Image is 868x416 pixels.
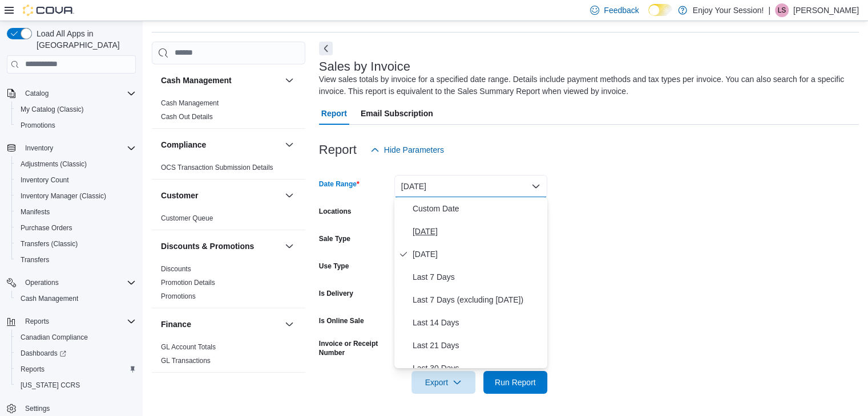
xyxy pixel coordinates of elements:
[413,316,543,329] span: Last 14 Days
[161,75,280,86] button: Cash Management
[21,276,136,289] span: Operations
[16,157,136,171] span: Adjustments (Classic)
[282,138,296,152] button: Compliance
[161,279,215,287] a: Promotion Details
[16,119,60,132] a: Promotions
[161,214,213,223] span: Customer Queue
[366,138,449,161] button: Hide Parameters
[793,3,859,17] p: [PERSON_NAME]
[413,202,543,215] span: Custom Date
[693,3,764,17] p: Enjoy Your Session!
[25,278,59,287] span: Operations
[2,140,140,156] button: Inventory
[16,189,136,203] span: Inventory Manager (Classic)
[282,74,296,87] button: Cash Management
[16,378,136,392] span: Washington CCRS
[21,160,87,169] span: Adjustments (Classic)
[161,319,280,330] button: Finance
[161,112,213,121] span: Cash Out Details
[21,141,136,155] span: Inventory
[282,239,296,253] button: Discounts & Promotions
[16,237,136,251] span: Transfers (Classic)
[16,378,84,392] a: [US_STATE] CCRS
[161,292,196,301] span: Promotions
[319,339,390,357] label: Invoice or Receipt Number
[413,225,543,238] span: [DATE]
[418,371,469,394] span: Export
[21,255,49,264] span: Transfers
[413,293,543,307] span: Last 7 Days (excluding [DATE])
[11,291,140,307] button: Cash Management
[32,28,136,51] span: Load All Apps in [GEOGRAPHIC_DATA]
[778,3,786,17] span: LS
[16,189,111,203] a: Inventory Manager (Classic)
[21,176,69,185] span: Inventory Count
[413,247,543,261] span: [DATE]
[11,172,140,188] button: Inventory Count
[604,5,639,16] span: Feedback
[11,252,140,268] button: Transfers
[21,333,88,342] span: Canadian Compliance
[11,361,140,377] button: Reports
[161,99,219,107] a: Cash Management
[282,189,296,202] button: Customer
[21,207,50,217] span: Manifests
[25,404,50,413] span: Settings
[11,101,140,117] button: My Catalog (Classic)
[2,275,140,291] button: Operations
[319,60,410,74] h3: Sales by Invoice
[384,144,444,156] span: Hide Parameters
[21,191,106,201] span: Inventory Manager (Classic)
[161,342,216,352] span: GL Account Totals
[21,365,45,374] span: Reports
[319,234,350,243] label: Sale Type
[16,253,54,267] a: Transfers
[16,205,136,219] span: Manifests
[161,214,213,222] a: Customer Queue
[319,316,364,325] label: Is Online Sale
[25,89,49,98] span: Catalog
[16,221,136,235] span: Purchase Orders
[161,164,273,172] a: OCS Transaction Submission Details
[21,401,136,415] span: Settings
[11,377,140,393] button: [US_STATE] CCRS
[161,113,213,121] a: Cash Out Details
[16,173,136,187] span: Inventory Count
[16,157,91,171] a: Adjustments (Classic)
[16,237,82,251] a: Transfers (Classic)
[648,16,649,17] span: Dark Mode
[648,4,672,16] input: Dark Mode
[21,105,84,114] span: My Catalog (Classic)
[161,319,191,330] h3: Finance
[21,121,55,130] span: Promotions
[152,211,305,230] div: Customer
[152,161,305,179] div: Compliance
[16,362,49,376] a: Reports
[319,180,360,189] label: Date Range
[161,240,254,252] h3: Discounts & Promotions
[161,99,219,108] span: Cash Management
[161,343,216,351] a: GL Account Totals
[152,262,305,308] div: Discounts & Promotions
[152,340,305,372] div: Finance
[161,264,191,274] span: Discounts
[21,315,54,328] button: Reports
[16,253,136,267] span: Transfers
[394,175,547,198] button: [DATE]
[11,204,140,220] button: Manifests
[16,119,136,132] span: Promotions
[21,141,58,155] button: Inventory
[11,117,140,133] button: Promotions
[161,75,232,86] h3: Cash Management
[21,87,53,100] button: Catalog
[483,371,547,394] button: Run Report
[21,402,54,415] a: Settings
[23,5,74,16] img: Cova
[21,276,63,289] button: Operations
[161,139,280,150] button: Compliance
[11,236,140,252] button: Transfers (Classic)
[413,270,543,284] span: Last 7 Days
[161,278,215,287] span: Promotion Details
[161,139,206,150] h3: Compliance
[21,223,72,233] span: Purchase Orders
